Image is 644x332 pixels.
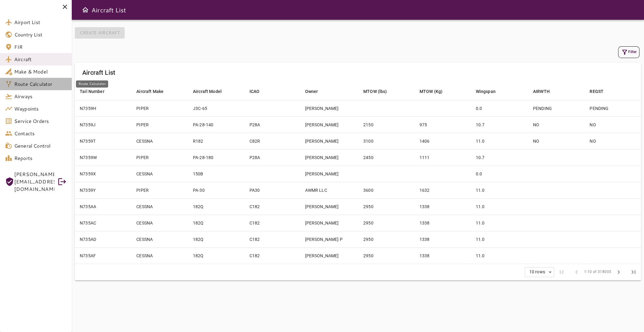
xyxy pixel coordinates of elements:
[14,68,67,75] span: Make & Model
[415,149,471,166] td: 1111
[14,170,54,193] span: [PERSON_NAME][EMAIL_ADDRESS][DOMAIN_NAME]
[420,88,442,95] div: MTOW (Kg)
[305,88,318,95] div: Owner
[471,215,528,231] td: 11.0
[75,231,131,247] td: N735AD
[14,142,67,149] span: General Control
[590,88,612,95] span: REGST
[75,116,131,133] td: N7359J
[136,88,172,95] span: Aircraft Make
[626,265,641,279] span: Last Page
[80,88,113,95] span: Tail Number
[14,19,67,26] span: Airport List
[300,100,358,116] td: [PERSON_NAME]
[76,80,108,87] div: Route Calculator
[79,4,92,16] button: Open drawer
[14,93,67,100] span: Airways
[131,198,188,215] td: CESSNA
[585,100,641,116] td: PENDING
[188,116,245,133] td: PA-28-140
[300,215,358,231] td: [PERSON_NAME]
[14,80,67,88] span: Route Calculator
[471,182,528,198] td: 11.0
[358,182,415,198] td: 3600
[136,88,164,95] div: Aircraft Make
[300,149,358,166] td: [PERSON_NAME]
[358,198,415,215] td: 2950
[358,133,415,149] td: 3100
[533,88,558,95] span: AIRWTH
[585,116,641,133] td: NO
[618,46,639,58] button: Filter
[528,133,585,149] td: NO
[415,215,471,231] td: 1338
[14,105,67,112] span: Waypoints
[75,149,131,166] td: N7359W
[533,88,550,95] div: AIRWTH
[415,133,471,149] td: 1406
[630,268,637,276] span: last_page
[358,116,415,133] td: 2150
[471,149,528,166] td: 10.7
[131,116,188,133] td: PIPER
[363,88,387,95] div: MTOW (lbs)
[300,133,358,149] td: [PERSON_NAME]
[527,269,546,275] div: 10 rows
[528,116,585,133] td: NO
[14,154,67,162] span: Reports
[245,215,300,231] td: C182
[14,31,67,38] span: Country List
[471,100,528,116] td: 0.0
[300,247,358,264] td: [PERSON_NAME]
[305,88,326,95] span: Owner
[415,231,471,247] td: 1338
[75,215,131,231] td: N735AC
[615,268,622,276] span: chevron_right
[300,116,358,133] td: [PERSON_NAME]
[131,149,188,166] td: PIPER
[188,198,245,215] td: 182Q
[471,166,528,182] td: 0.0
[245,231,300,247] td: C182
[82,68,115,78] h6: Aircraft List
[131,133,188,149] td: CESSNA
[14,43,67,51] span: FIR
[75,247,131,264] td: N735AF
[358,215,415,231] td: 2950
[528,100,585,116] td: PENDING
[249,88,268,95] span: ICAO
[300,231,358,247] td: [PERSON_NAME] P
[471,247,528,264] td: 11.0
[14,56,67,63] span: Aircraft
[590,88,603,95] div: REGST
[80,88,104,95] div: Tail Number
[415,182,471,198] td: 1632
[188,247,245,264] td: 182Q
[471,198,528,215] td: 11.0
[471,133,528,149] td: 11.0
[188,231,245,247] td: 182Q
[188,215,245,231] td: 182Q
[249,88,260,95] div: ICAO
[131,247,188,264] td: CESSNA
[14,117,67,125] span: Service Orders
[75,182,131,198] td: N7359Y
[75,166,131,182] td: N7359X
[193,88,222,95] div: Aircraft Model
[476,88,503,95] span: Wingspan
[188,100,245,116] td: J3C-65
[92,5,126,15] h6: Aircraft List
[358,231,415,247] td: 2950
[420,88,450,95] span: MTOW (Kg)
[131,166,188,182] td: CESSNA
[75,100,131,116] td: N7359H
[611,265,626,279] span: Next Page
[14,130,67,137] span: Contacts
[300,182,358,198] td: AWMR LLC
[358,247,415,264] td: 2950
[415,198,471,215] td: 1338
[415,247,471,264] td: 1338
[75,133,131,149] td: N7359T
[415,116,471,133] td: 975
[131,182,188,198] td: PIPER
